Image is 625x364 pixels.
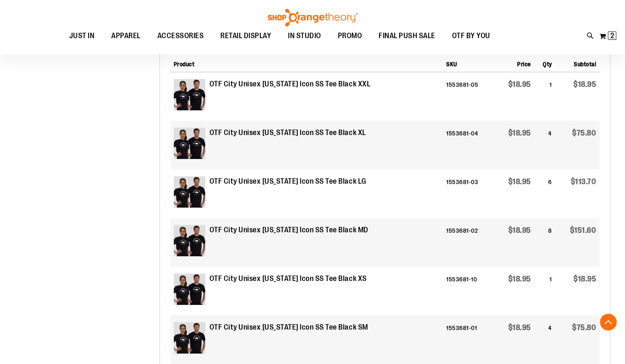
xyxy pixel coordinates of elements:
[170,53,443,72] th: Product
[212,26,280,46] a: RETAIL DISPLAY
[572,323,596,332] span: $75.80
[534,267,555,315] td: 1
[443,72,494,121] td: 1553681-05
[338,26,362,45] span: PROMO
[494,53,534,72] th: Price
[174,225,205,256] img: Unisex Customizable California Icon Short Sleeve Tee
[508,177,531,186] span: $18.95
[209,79,370,90] strong: OTF City Unisex [US_STATE] Icon SS Tee Black XXL
[157,26,204,45] span: ACCESSORIES
[288,26,321,45] span: IN STUDIO
[534,218,555,267] td: 8
[443,53,494,72] th: SKU
[573,80,596,88] span: $18.95
[508,80,531,88] span: $18.95
[555,53,599,72] th: Subtotal
[111,26,141,45] span: APPAREL
[443,218,494,267] td: 1553681-02
[534,121,555,169] td: 4
[508,275,531,283] span: $18.95
[534,315,555,364] td: 4
[61,26,103,46] a: JUST IN
[570,226,596,234] span: $151.60
[508,129,531,137] span: $18.95
[452,26,490,45] span: OTF BY YOU
[600,314,617,330] button: Back To Top
[573,275,596,283] span: $18.95
[209,322,368,333] strong: OTF City Unisex [US_STATE] Icon SS Tee Black SM
[444,26,499,46] a: OTF BY YOU
[209,225,369,236] strong: OTF City Unisex [US_STATE] Icon SS Tee Black MD
[103,26,149,46] a: APPAREL
[443,169,494,218] td: 1553681-03
[329,26,371,46] a: PROMO
[149,26,212,46] a: ACCESSORIES
[443,267,494,315] td: 1553681-10
[69,26,95,45] span: JUST IN
[174,127,205,159] img: Unisex Customizable California Icon Short Sleeve Tee
[280,26,329,46] a: IN STUDIO
[534,53,555,72] th: Qty
[534,72,555,121] td: 1
[443,121,494,169] td: 1553681-04
[174,176,205,208] img: Unisex Customizable California Icon Short Sleeve Tee
[508,323,531,332] span: $18.95
[267,9,359,26] img: Shop Orangetheory
[370,26,444,46] a: FINAL PUSH SALE
[610,31,614,40] span: 2
[534,169,555,218] td: 6
[379,26,435,45] span: FINAL PUSH SALE
[508,226,531,234] span: $18.95
[209,127,366,138] strong: OTF City Unisex [US_STATE] Icon SS Tee Black XL
[174,79,205,110] img: Unisex Customizable California Icon Short Sleeve Tee
[571,177,596,186] span: $113.70
[209,273,367,284] strong: OTF City Unisex [US_STATE] Icon SS Tee Black XS
[209,176,366,187] strong: OTF City Unisex [US_STATE] Icon SS Tee Black LG
[572,129,596,137] span: $75.80
[220,26,271,45] span: RETAIL DISPLAY
[174,322,205,354] img: Unisex Customizable California Icon Short Sleeve Tee
[174,273,205,305] img: Unisex Customizable California Icon Short Sleeve Tee
[443,315,494,364] td: 1553681-01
